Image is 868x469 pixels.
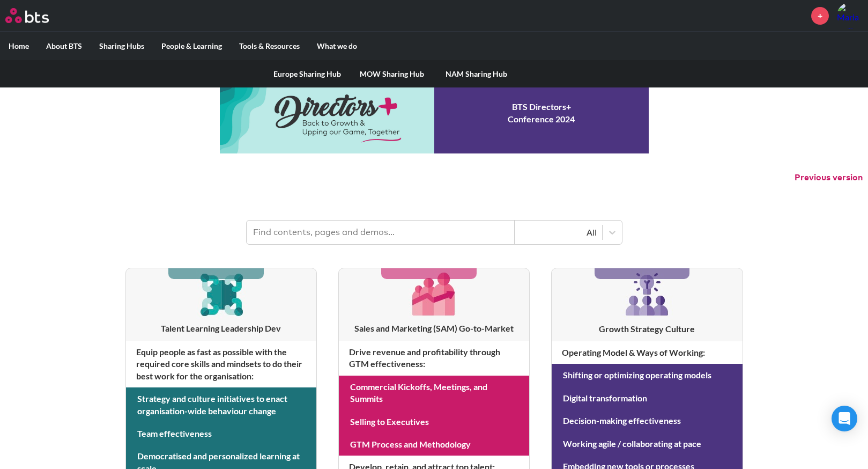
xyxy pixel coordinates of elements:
a: + [811,7,829,25]
label: People & Learning [153,32,231,60]
label: Tools & Resources [231,32,308,60]
label: About BTS [38,32,91,60]
label: Sharing Hubs [91,32,153,60]
img: [object Object] [621,268,673,320]
img: [object Object] [409,268,459,319]
div: All [520,226,597,238]
label: What we do [308,32,366,60]
a: Conference 2024 [220,73,649,153]
img: BTS Logo [5,8,49,23]
button: Previous version [795,172,863,184]
h4: Equip people as fast as possible with the required core skills and mindsets to do their best work... [126,341,316,387]
div: Open Intercom Messenger [832,406,857,431]
a: Profile [837,3,863,28]
h4: Drive revenue and profitability through GTM effectiveness : [339,341,529,376]
h3: Sales and Marketing (SAM) Go-to-Market [339,323,529,334]
h3: Talent Learning Leadership Dev [126,323,316,334]
a: Go home [5,8,69,23]
h4: Operating Model & Ways of Working : [552,341,742,364]
input: Find contents, pages and demos... [247,221,515,244]
img: Maria Campillo [837,3,863,28]
h3: Growth Strategy Culture [552,323,742,335]
img: [object Object] [196,268,247,319]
